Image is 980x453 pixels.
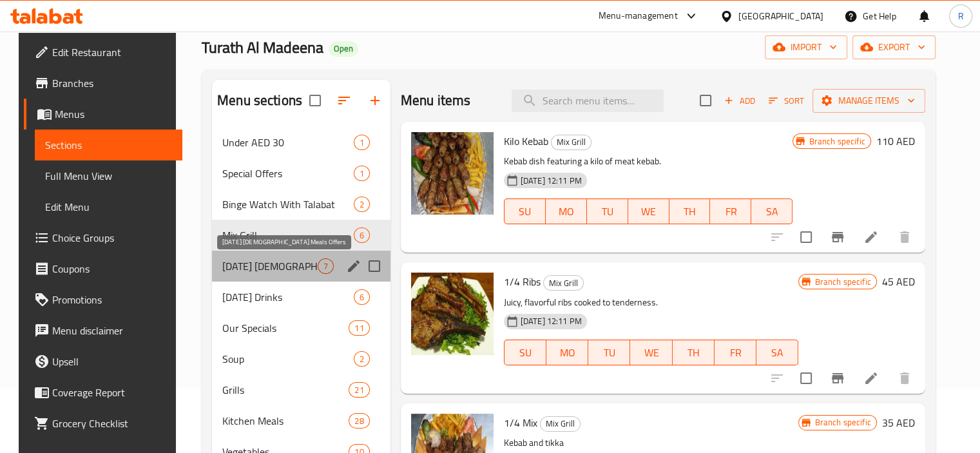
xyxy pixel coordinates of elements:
[212,405,390,436] div: Kitchen Meals28
[52,230,172,246] span: Choice Groups
[889,363,920,394] button: delete
[510,202,541,221] span: SU
[354,197,370,212] div: items
[349,320,369,336] div: items
[762,343,793,362] span: SA
[354,137,369,149] span: 1
[823,93,915,109] span: Manage items
[592,202,623,221] span: TU
[633,202,664,221] span: WE
[52,385,172,400] span: Coverage Report
[765,91,807,111] button: Sort
[217,91,302,110] h2: Menu sections
[822,222,853,253] button: Branch-specific-item
[769,93,804,108] span: Sort
[35,160,182,191] a: Full Menu View
[504,198,546,224] button: SU
[52,261,172,276] span: Coupons
[24,222,182,253] a: Choice Groups
[45,168,172,184] span: Full Menu View
[551,202,582,221] span: MO
[504,272,541,291] span: 1/4 Ribs
[212,158,390,189] div: Special Offers1
[504,435,799,451] p: Kebab and tikka
[411,273,494,355] img: 1/4 Ribs
[673,340,715,365] button: TH
[812,89,925,113] button: Manage items
[45,199,172,215] span: Edit Menu
[318,260,333,273] span: 7
[222,289,354,305] span: [DATE] Drinks
[756,340,798,365] button: SA
[354,227,370,243] div: items
[756,202,787,221] span: SA
[540,416,581,432] div: Mix Grill
[222,382,349,398] span: Grills
[349,415,369,427] span: 28
[222,135,354,150] span: Under AED 30
[354,291,369,304] span: 6
[599,8,678,24] div: Menu-management
[55,106,172,122] span: Menus
[222,197,354,212] span: Binge Watch With Talabat
[354,198,369,211] span: 2
[24,346,182,377] a: Upsell
[876,132,915,150] h6: 110 AED
[222,258,318,274] span: [DATE] [DEMOGRAPHIC_DATA] Meals Offers
[675,202,706,221] span: TH
[354,353,369,365] span: 2
[504,153,793,169] p: Kebab dish featuring a kilo of meat kebab.
[515,175,587,187] span: [DATE] 12:11 PM
[882,273,915,291] h6: 45 AED
[809,416,876,429] span: Branch specific
[212,313,390,343] div: Our Specials11
[504,131,548,151] span: Kilo Kebab
[715,202,746,221] span: FR
[360,85,390,116] button: Add section
[822,363,853,394] button: Branch-specific-item
[349,382,369,398] div: items
[546,198,587,224] button: MO
[329,43,358,54] span: Open
[587,198,628,224] button: TU
[212,282,390,313] div: [DATE] Drinks6
[222,320,349,336] span: Our Specials
[52,44,172,60] span: Edit Restaurant
[24,253,182,284] a: Coupons
[510,343,541,362] span: SU
[793,224,820,251] span: Select to update
[52,416,172,431] span: Grocery Checklist
[212,251,390,282] div: [DATE] [DEMOGRAPHIC_DATA] Meals Offers7edit
[546,340,588,365] button: MO
[889,222,920,253] button: delete
[329,85,360,116] span: Sort sections
[349,384,369,396] span: 21
[882,414,915,432] h6: 35 AED
[212,343,390,374] div: Soup2
[24,377,182,408] a: Coverage Report
[302,87,329,114] span: Select all sections
[852,35,936,59] button: export
[793,365,820,392] span: Select to update
[329,41,358,57] div: Open
[669,198,711,224] button: TH
[349,322,369,334] span: 11
[957,9,963,23] span: R
[24,68,182,99] a: Branches
[354,351,370,367] div: items
[52,75,172,91] span: Branches
[512,90,664,112] input: search
[35,130,182,160] a: Sections
[202,33,323,62] span: Turath Al Madeena
[863,229,879,245] a: Edit menu item
[212,374,390,405] div: Grills21
[863,371,879,386] a: Edit menu item
[349,413,369,429] div: items
[222,413,349,429] span: Kitchen Meals
[222,227,354,243] div: Mix Grill
[678,343,709,362] span: TH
